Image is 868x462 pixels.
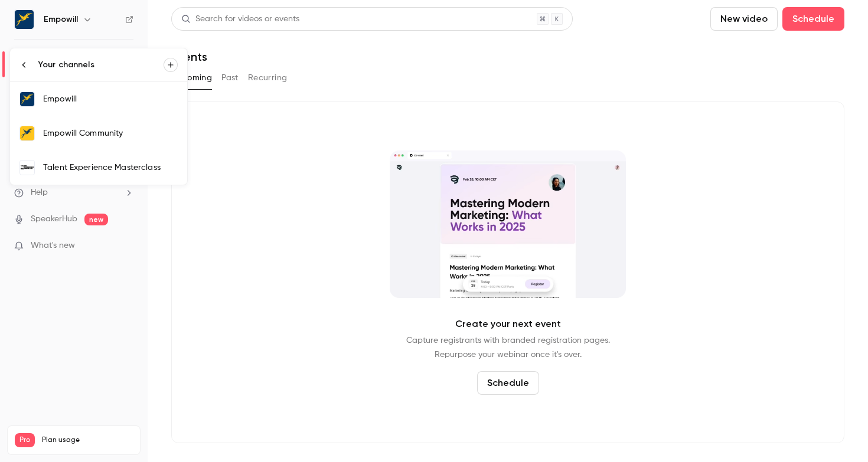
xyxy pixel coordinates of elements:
[43,127,178,139] div: Empowill Community
[43,93,178,105] div: Empowill
[43,162,178,173] div: Talent Experience Masterclass
[20,160,34,175] img: Talent Experience Masterclass
[20,92,34,106] img: Empowill
[38,59,164,71] div: Your channels
[20,126,34,140] img: Empowill Community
